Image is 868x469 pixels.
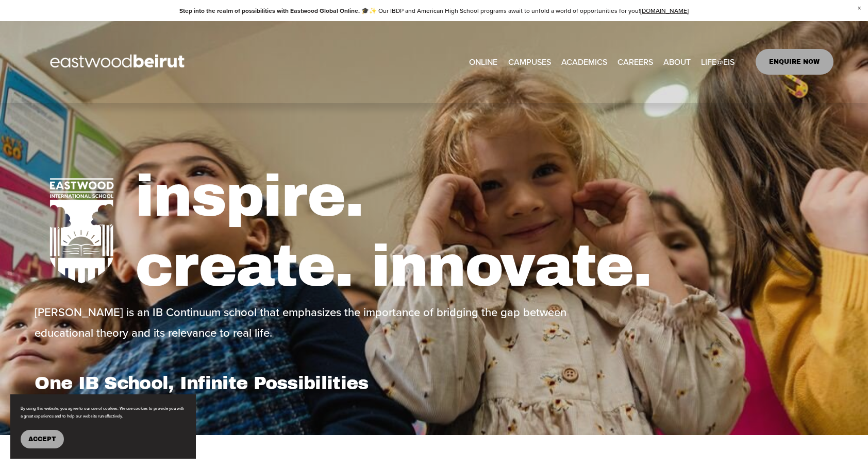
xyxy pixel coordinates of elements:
[508,54,551,70] a: folder dropdown
[701,54,735,70] a: folder dropdown
[21,405,186,420] p: By using this website, you agree to our use of cookies. We use cookies to provide you with a grea...
[663,54,691,70] a: folder dropdown
[35,372,431,394] h1: One IB School, Infinite Possibilities
[508,55,551,70] span: CAMPUSES
[640,6,689,15] a: [DOMAIN_NAME]
[561,54,607,70] a: folder dropdown
[561,55,607,70] span: ACADEMICS
[469,54,497,70] a: ONLINE
[701,55,735,70] span: LIFE@EIS
[35,36,203,88] img: EastwoodIS Global Site
[21,430,64,448] button: Accept
[28,436,56,443] span: Accept
[35,302,598,343] p: [PERSON_NAME] is an IB Continuum school that emphasizes the importance of bridging the gap betwee...
[135,162,833,301] h1: inspire. create. innovate.
[10,394,196,459] section: Cookie banner
[663,55,691,70] span: ABOUT
[617,54,653,70] a: CAREERS
[756,49,833,75] a: ENQUIRE NOW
